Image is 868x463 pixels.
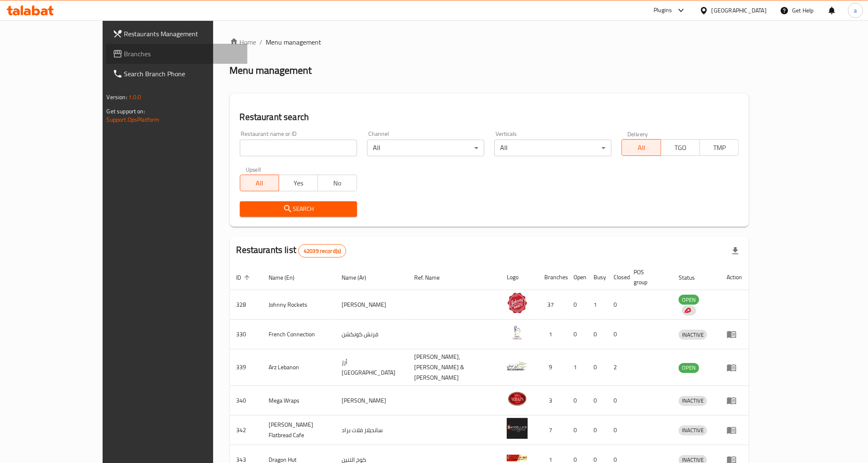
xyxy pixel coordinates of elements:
td: 0 [607,320,627,349]
span: All [625,142,657,154]
span: 42039 record(s) [299,247,346,255]
td: 1 [538,320,567,349]
span: TGO [664,142,697,154]
div: INACTIVE [679,396,707,406]
input: Search for restaurant name or ID.. [240,140,357,156]
td: 0 [567,290,587,320]
img: delivery hero logo [684,307,691,314]
th: Open [567,265,587,290]
span: INACTIVE [679,396,707,405]
td: 1 [567,349,587,386]
button: No [317,175,357,191]
span: Version: [107,92,127,103]
span: 1.0.0 [128,92,141,103]
span: INACTIVE [679,330,707,340]
div: Menu [727,425,742,435]
a: Restaurants Management [106,24,248,44]
span: Search Branch Phone [124,69,241,79]
a: Search Branch Phone [106,64,248,84]
td: [PERSON_NAME] Flatbread Cafe [262,415,335,445]
li: / [260,37,263,47]
div: OPEN [679,295,699,305]
td: Johnny Rockets [262,290,335,320]
span: Get support on: [107,106,145,117]
img: Sandella's Flatbread Cafe [507,418,528,439]
td: 9 [538,349,567,386]
h2: Restaurants list [236,244,347,258]
h2: Restaurant search [240,111,739,123]
td: [PERSON_NAME],[PERSON_NAME] & [PERSON_NAME] [408,349,500,386]
label: Upsell [246,166,261,172]
td: [PERSON_NAME] [335,386,408,415]
div: All [367,140,484,156]
span: TMP [703,142,735,154]
button: Search [240,201,357,217]
th: Action [720,265,749,290]
td: 0 [567,415,587,445]
div: OPEN [679,363,699,373]
span: OPEN [679,295,699,305]
th: Busy [587,265,607,290]
img: French Connection [507,322,528,343]
span: Menu management [266,37,322,47]
span: Search [247,204,350,214]
img: Arz Lebanon [507,355,528,376]
td: [PERSON_NAME] [335,290,408,320]
div: [GEOGRAPHIC_DATA] [712,6,767,15]
div: Menu [727,329,742,339]
td: 0 [607,290,627,320]
td: 2 [607,349,627,386]
td: 37 [538,290,567,320]
span: Restaurants Management [124,29,241,39]
td: 0 [607,415,627,445]
td: 1 [587,290,607,320]
td: 0 [587,386,607,415]
div: Plugins [654,5,672,15]
span: ID [236,273,252,283]
td: 0 [587,349,607,386]
button: All [240,175,279,191]
td: French Connection [262,320,335,349]
td: فرنش كونكشن [335,320,408,349]
div: All [494,140,611,156]
span: No [321,177,353,189]
td: 0 [567,320,587,349]
td: 0 [587,320,607,349]
span: All [244,177,276,189]
button: All [621,139,661,156]
label: Delivery [627,131,648,137]
td: 0 [607,386,627,415]
div: Total records count [298,244,346,258]
span: Name (En) [269,273,306,283]
td: 0 [587,415,607,445]
th: Branches [538,265,567,290]
div: Menu [727,363,742,373]
span: a [854,6,857,15]
div: Export file [725,241,745,261]
button: TMP [699,139,739,156]
img: Johnny Rockets [507,293,528,313]
th: Closed [607,265,627,290]
div: Indicates that the vendor menu management has been moved to DH Catalog service [682,305,696,315]
td: 7 [538,415,567,445]
h2: Menu management [230,64,312,77]
span: INACTIVE [679,425,707,435]
span: Status [679,273,706,283]
span: Branches [124,49,241,59]
a: Support.OpsPlatform [107,114,160,125]
a: Branches [106,44,248,64]
div: INACTIVE [679,330,707,340]
span: Ref. Name [414,273,450,283]
td: Mega Wraps [262,386,335,415]
button: Yes [279,175,318,191]
td: أرز [GEOGRAPHIC_DATA] [335,349,408,386]
td: Arz Lebanon [262,349,335,386]
img: Mega Wraps [507,388,528,409]
span: Name (Ar) [342,273,377,283]
th: Logo [500,265,538,290]
td: 3 [538,386,567,415]
button: TGO [661,139,700,156]
span: Yes [282,177,314,189]
div: INACTIVE [679,425,707,435]
td: 0 [567,386,587,415]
